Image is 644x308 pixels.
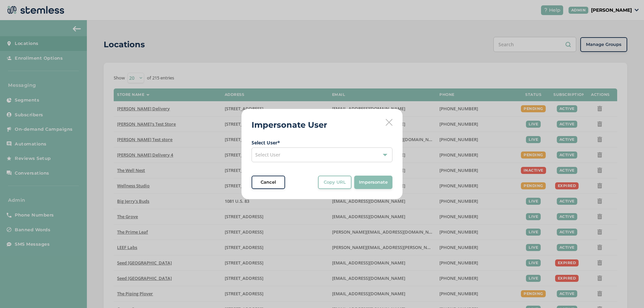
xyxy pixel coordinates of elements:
[255,151,280,158] span: Select User
[610,276,644,308] iframe: Chat Widget
[252,139,392,146] label: Select User
[354,176,392,189] button: Impersonate
[252,119,327,131] h2: Impersonate User
[324,179,346,186] span: Copy URL
[261,179,276,186] span: Cancel
[359,179,388,186] span: Impersonate
[318,176,352,189] button: Copy URL
[252,176,285,189] button: Cancel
